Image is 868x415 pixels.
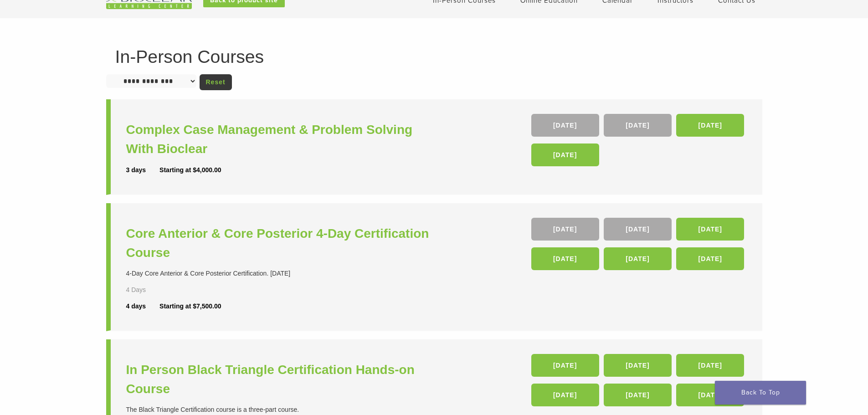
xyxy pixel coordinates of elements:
[531,218,747,275] div: , , , , ,
[604,384,672,406] a: [DATE]
[531,114,747,171] div: , , ,
[676,218,744,241] a: [DATE]
[531,354,747,411] div: , , , , ,
[604,114,672,137] a: [DATE]
[126,285,173,295] div: 4 Days
[604,218,672,241] a: [DATE]
[200,74,232,90] a: Reset
[531,354,599,377] a: [DATE]
[676,354,744,377] a: [DATE]
[126,302,160,311] div: 4 days
[159,302,221,311] div: Starting at $7,500.00
[715,381,806,405] a: Back To Top
[159,165,221,175] div: Starting at $4,000.00
[126,120,437,159] a: Complex Case Management & Problem Solving With Bioclear
[531,114,599,137] a: [DATE]
[676,384,744,406] a: [DATE]
[604,354,672,377] a: [DATE]
[126,405,437,415] div: The Black Triangle Certification course is a three-part course.
[531,384,599,406] a: [DATE]
[126,360,437,399] a: In Person Black Triangle Certification Hands-on Course
[115,48,753,66] h1: In-Person Courses
[531,143,599,166] a: [DATE]
[531,218,599,241] a: [DATE]
[126,165,160,175] div: 3 days
[676,247,744,270] a: [DATE]
[126,269,437,278] div: 4-Day Core Anterior & Core Posterior Certification. [DATE]
[604,247,672,270] a: [DATE]
[126,224,437,262] a: Core Anterior & Core Posterior 4-Day Certification Course
[676,114,744,137] a: [DATE]
[531,247,599,270] a: [DATE]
